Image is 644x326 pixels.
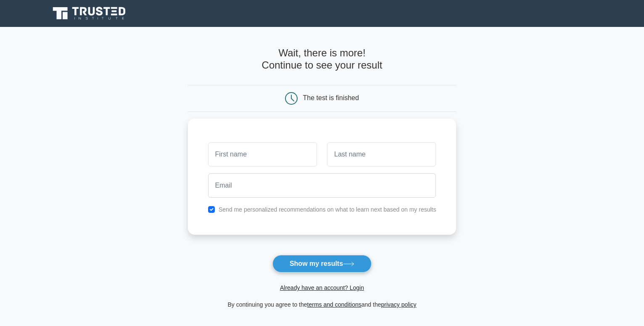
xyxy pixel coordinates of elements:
[327,142,436,167] input: Last name
[208,142,317,167] input: First name
[280,284,364,291] a: Already have an account? Login
[208,173,436,198] input: Email
[219,206,436,213] label: Send me personalized recommendations on what to learn next based on my results
[188,47,457,72] h4: Wait, there is more! Continue to see your result
[272,255,372,273] button: Show my results
[303,94,359,101] div: The test is finished
[307,301,362,308] a: terms and conditions
[381,301,417,308] a: privacy policy
[183,299,462,310] div: By continuing you agree to the and the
